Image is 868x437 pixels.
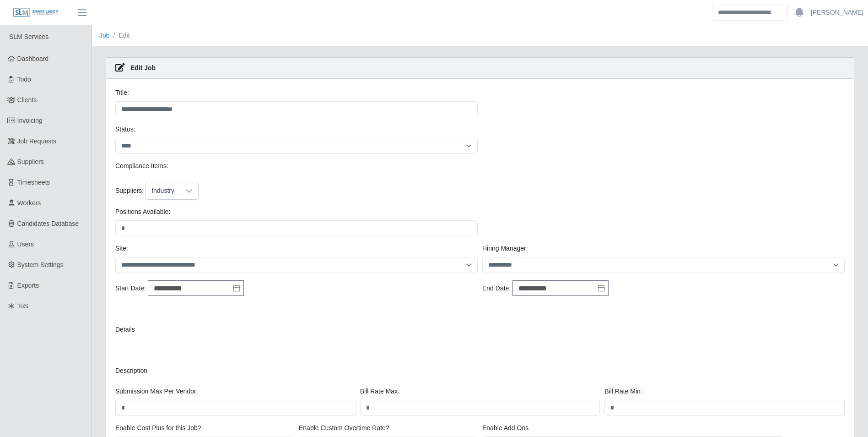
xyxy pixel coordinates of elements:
label: Positions Available: [115,207,170,217]
a: [PERSON_NAME] [811,8,863,17]
label: Details [115,325,135,334]
span: Workers [17,199,41,207]
span: Job Requests [17,137,57,145]
span: Exports [17,282,39,289]
label: End Date: [482,284,511,293]
label: Enable Custom Overtime Rate? [299,423,389,433]
label: Title: [115,88,129,98]
label: Submission Max Per Vendor: [115,387,198,396]
label: Bill Rate Max: [360,387,399,396]
span: System Settings [17,261,64,268]
label: Compliance Items: [115,161,168,171]
img: SLM Logo [13,8,59,18]
label: Site: [115,244,128,253]
label: Hiring Manager: [482,244,528,253]
label: Suppliers: [115,186,144,196]
label: Start Date: [115,284,146,293]
span: Dashboard [17,55,49,62]
label: Bill Rate Min: [604,387,642,396]
span: Users [17,240,34,248]
a: Job [99,32,110,39]
label: Enable Cost Plus for this Job? [115,423,201,433]
strong: Edit Job [130,64,156,71]
span: ToS [17,302,28,310]
span: Invoicing [17,117,43,124]
input: Search [712,5,788,21]
span: SLM Services [9,33,49,40]
label: Status: [115,125,135,134]
label: Description [115,366,147,376]
span: Suppliers [17,158,44,165]
div: Industry [146,182,180,199]
span: Candidates Database [17,220,79,227]
label: Enable Add Ons [482,423,528,433]
span: Timesheets [17,179,50,186]
span: Clients [17,96,37,104]
span: Todo [17,76,31,83]
li: Edit [110,31,130,40]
